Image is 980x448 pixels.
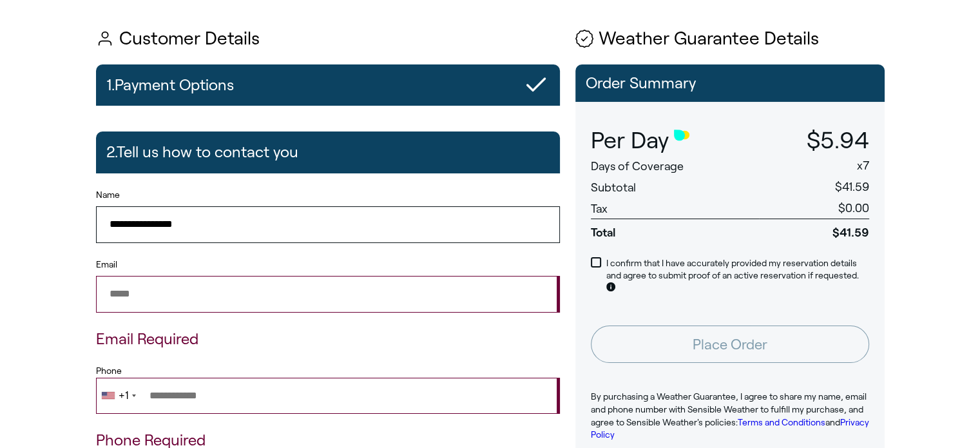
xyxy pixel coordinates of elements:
[591,160,684,173] span: Days of Coverage
[591,326,869,363] button: Place Order
[606,257,869,295] p: I confirm that I have accurately provided my reservation details and agree to submit proof of an ...
[591,181,636,194] span: Subtotal
[575,29,885,49] h1: Weather Guarantee Details
[96,365,560,378] label: Phone
[97,378,140,413] div: Telephone country code
[838,202,869,215] span: $0.00
[835,180,869,193] span: $41.59
[96,29,560,49] h1: Customer Details
[738,417,825,427] a: Terms and Conditions
[591,391,869,441] p: By purchasing a Weather Guarantee, I agree to share my name, email and phone number with Sensible...
[96,258,560,271] label: Email
[96,189,560,202] label: Name
[591,219,759,240] span: Total
[591,128,669,153] span: Per Day
[857,159,869,172] span: x 7
[591,202,608,215] span: Tax
[96,328,560,350] p: Email Required
[119,390,128,401] div: +1
[106,70,234,101] h2: 1. Payment Options
[759,219,869,240] span: $41.59
[807,128,869,153] span: $5.94
[96,131,560,173] button: 2.Tell us how to contact you
[96,64,560,106] button: 1.Payment Options
[106,137,298,168] h2: 2. Tell us how to contact you
[586,75,874,92] p: Order Summary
